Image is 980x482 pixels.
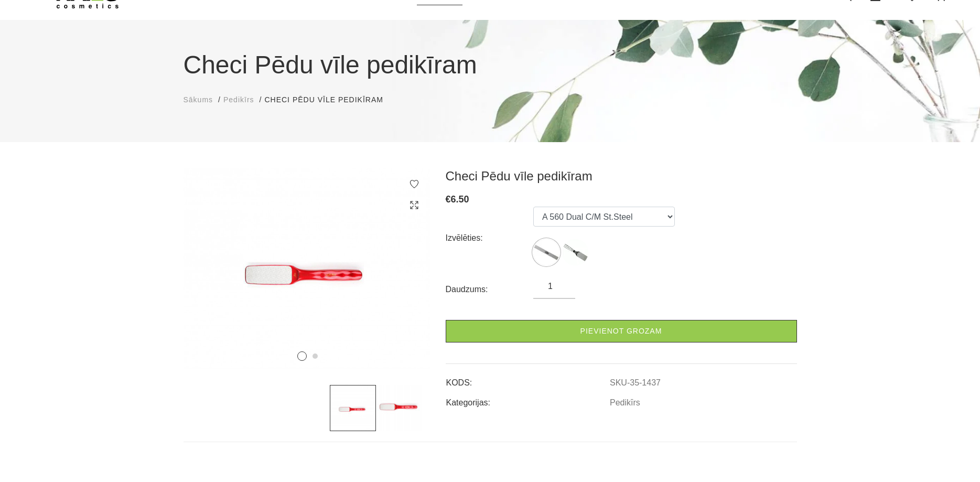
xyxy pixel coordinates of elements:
[533,239,559,265] img: ...
[184,168,430,369] img: ...
[223,95,254,104] span: Pedikīrs
[446,320,797,342] a: Pievienot grozam
[264,94,393,105] li: Checi Pēdu vīle pedikīram
[313,354,318,359] button: 2 of 2
[184,46,797,84] h1: Checi Pēdu vīle pedikīram
[451,194,469,205] span: 6.50
[223,94,254,105] a: Pedikīrs
[610,378,661,388] a: SKU-35-1437
[184,95,213,104] span: Sākums
[446,389,610,409] td: Kategorijas:
[297,351,307,361] button: 1 of 2
[610,398,640,408] a: Pedikīrs
[330,385,376,431] img: ...
[562,239,588,265] img: ...
[376,385,422,431] img: ...
[184,94,213,105] a: Sākums
[446,194,451,205] span: €
[446,281,534,298] div: Daudzums:
[446,230,534,247] div: Izvēlēties:
[446,369,610,389] td: KODS:
[446,168,797,184] h3: Checi Pēdu vīle pedikīram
